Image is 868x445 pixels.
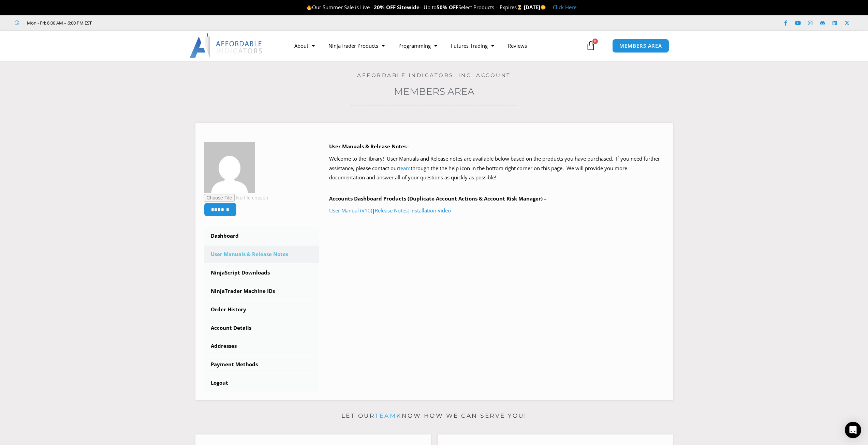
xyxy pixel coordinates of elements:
[204,264,319,282] a: NinjaScript Downloads
[576,36,606,56] a: 0
[101,19,204,26] iframe: Customer reviews powered by Trustpilot
[541,5,546,10] img: 🌞
[399,165,411,172] a: team
[394,86,474,97] a: Members Area
[329,154,664,183] p: Welcome to the library! User Manuals and Release notes are available below based on the products ...
[357,72,511,78] a: Affordable Indicators, Inc. Account
[204,227,319,392] nav: Account pages
[288,38,322,54] a: About
[204,282,319,300] a: NinjaTrader Machine IDs
[592,39,598,44] span: 0
[195,411,673,421] p: Let our know how we can serve you!
[437,4,458,11] strong: 50% OFF
[392,38,444,54] a: Programming
[307,5,312,10] img: 🔥
[410,207,451,214] a: Installation Video
[204,246,319,263] a: User Manuals & Release Notes
[204,227,319,245] a: Dashboard
[845,422,861,438] div: Open Intercom Messenger
[204,374,319,392] a: Logout
[204,301,319,318] a: Order History
[619,43,662,48] span: MEMBERS AREA
[204,319,319,337] a: Account Details
[524,4,546,11] strong: [DATE]
[329,143,409,150] b: User Manuals & Release Notes–
[501,38,534,54] a: Reviews
[397,4,420,11] strong: Sitewide
[190,33,263,58] img: LogoAI | Affordable Indicators – NinjaTrader
[329,206,664,216] p: | |
[329,195,547,202] b: Accounts Dashboard Products (Duplicate Account Actions & Account Risk Manager) –
[204,356,319,373] a: Payment Methods
[444,38,501,54] a: Futures Trading
[25,19,92,27] span: Mon - Fri: 8:00 AM – 6:00 PM EST
[204,142,255,193] img: 1abd75397d97bf37cdeb5b9b669ee968e199dbd6b4b2aaa8192be873fcb36a22
[375,412,396,419] a: team
[374,4,396,11] strong: 20% OFF
[612,39,669,53] a: MEMBERS AREA
[517,5,522,10] img: ⌛
[553,4,576,11] a: Click Here
[375,207,408,214] a: Release Notes
[322,38,392,54] a: NinjaTrader Products
[288,38,584,54] nav: Menu
[306,4,524,11] span: Our Summer Sale is Live – – Up to Select Products – Expires
[204,337,319,355] a: Addresses
[329,207,372,214] a: User Manual (V10)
